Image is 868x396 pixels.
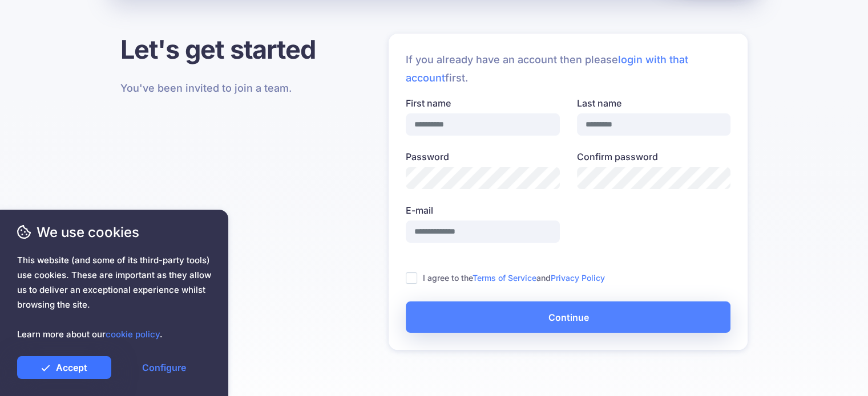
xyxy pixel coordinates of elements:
[577,150,731,164] label: Confirm password
[406,301,730,333] button: Continue
[406,150,560,164] label: Password
[17,222,211,242] span: We use cookies
[120,34,318,65] h1: Let's get started
[17,356,111,379] a: Accept
[406,96,560,110] label: First name
[423,271,605,284] label: I agree to the and
[551,273,605,283] a: Privacy Policy
[120,79,318,97] p: You've been invited to join a team.
[406,51,730,87] p: If you already have an account then please first.
[106,329,160,340] a: cookie policy
[406,203,560,217] label: E-mail
[117,356,211,379] a: Configure
[473,273,536,283] a: Terms of Service
[17,253,211,342] span: This website (and some of its third-party tools) use cookies. These are important as they allow u...
[577,96,731,110] label: Last name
